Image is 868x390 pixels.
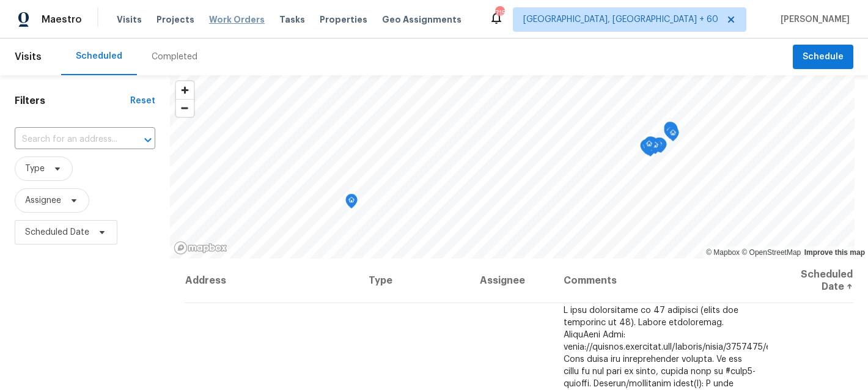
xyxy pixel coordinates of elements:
[643,138,655,156] div: Map marker
[706,248,740,257] a: Mapbox
[741,248,801,257] a: OpenStreetMap
[130,95,155,107] div: Reset
[776,13,850,26] span: [PERSON_NAME]
[649,139,661,158] div: Map marker
[345,194,358,213] div: Map marker
[644,136,657,155] div: Map marker
[185,259,359,303] th: Address
[768,259,853,303] th: Scheduled Date ↑
[320,13,367,26] span: Properties
[653,138,666,156] div: Map marker
[646,137,658,156] div: Map marker
[117,13,142,26] span: Visits
[655,138,667,157] div: Map marker
[25,194,61,207] span: Assignee
[470,259,554,303] th: Assignee
[42,13,82,26] span: Maestro
[666,123,678,142] div: Map marker
[176,81,194,99] button: Zoom in
[359,259,471,303] th: Type
[25,226,89,238] span: Scheduled Date
[554,259,768,303] th: Comments
[174,241,227,255] a: Mapbox homepage
[382,13,462,26] span: Geo Assignments
[279,15,305,24] span: Tasks
[152,51,197,63] div: Completed
[793,45,853,70] button: Schedule
[15,95,130,107] h1: Filters
[25,163,45,175] span: Type
[139,131,156,149] button: Open
[640,139,652,158] div: Map marker
[209,13,265,26] span: Work Orders
[176,99,194,117] button: Zoom out
[667,127,679,145] div: Map marker
[15,43,42,70] span: Visits
[495,7,504,20] div: 715
[156,13,194,26] span: Projects
[653,138,665,156] div: Map marker
[523,13,718,26] span: [GEOGRAPHIC_DATA], [GEOGRAPHIC_DATA] + 60
[15,130,121,149] input: Search for an address...
[803,50,844,65] span: Schedule
[804,248,865,257] a: Improve this map
[664,124,676,143] div: Map marker
[664,122,676,141] div: Map marker
[170,75,855,259] canvas: Map
[665,122,677,141] div: Map marker
[76,50,122,62] div: Scheduled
